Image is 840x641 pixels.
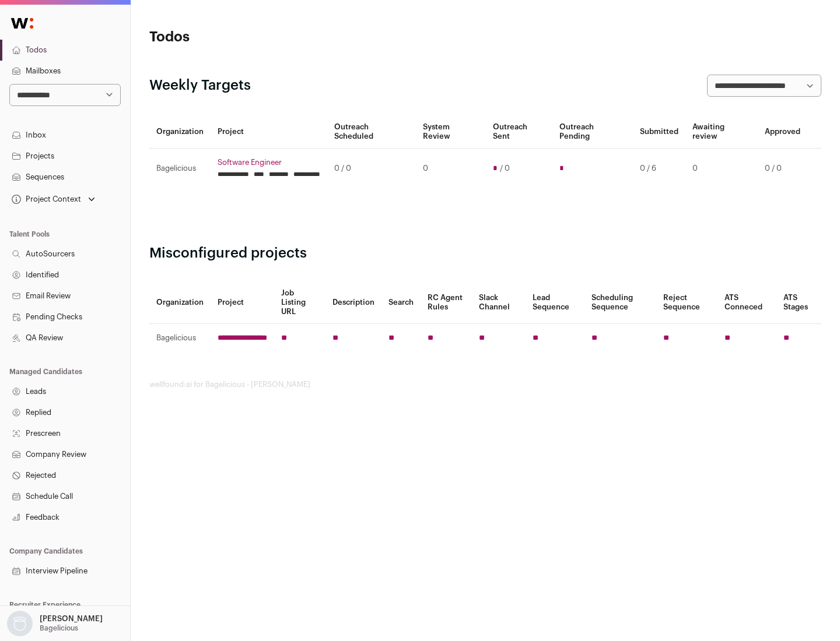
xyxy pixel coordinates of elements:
th: Outreach Scheduled [327,115,416,149]
th: Search [381,281,421,324]
th: Scheduling Sequence [584,281,656,324]
img: nopic.png [7,611,33,636]
h2: Weekly Targets [149,76,251,95]
th: RC Agent Rules [421,281,471,324]
th: Submitted [633,115,685,149]
th: Job Listing URL [274,281,325,324]
th: Description [325,281,381,324]
th: Organization [149,281,211,324]
th: Outreach Sent [486,115,553,149]
th: Outreach Pending [552,115,632,149]
p: Bagelicious [40,624,78,633]
span: / 0 [500,164,510,173]
th: Awaiting review [685,115,758,149]
td: 0 [685,149,758,189]
p: [PERSON_NAME] [40,614,103,624]
img: Wellfound [5,12,40,35]
th: Lead Sequence [526,281,584,324]
button: Open dropdown [9,191,97,207]
td: 0 / 0 [758,149,807,189]
a: Software Engineer [218,158,320,167]
th: Project [211,281,274,324]
th: ATS Conneced [717,281,776,324]
th: Approved [758,115,807,149]
td: Bagelicious [149,149,211,189]
th: Slack Channel [472,281,526,324]
button: Open dropdown [5,611,105,636]
h1: Todos [149,28,373,47]
td: 0 [416,149,485,189]
th: ATS Stages [776,281,821,324]
th: Project [211,115,327,149]
div: Project Context [9,195,81,204]
h2: Misconfigured projects [149,244,821,263]
th: Organization [149,115,211,149]
td: 0 / 0 [327,149,416,189]
footer: wellfound:ai for Bagelicious - [PERSON_NAME] [149,380,821,389]
td: Bagelicious [149,324,211,353]
th: Reject Sequence [656,281,718,324]
td: 0 / 6 [633,149,685,189]
th: System Review [416,115,485,149]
